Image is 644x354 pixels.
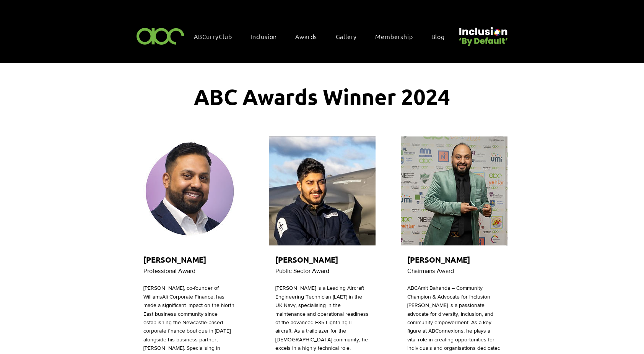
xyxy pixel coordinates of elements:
[428,28,456,44] a: Blog
[431,32,445,41] span: Blog
[137,136,244,245] img: Abu Ali
[143,255,206,265] span: [PERSON_NAME]
[190,28,244,44] a: ABCurryClub
[275,255,338,265] span: [PERSON_NAME]
[275,268,329,274] span: Public Sector Award
[247,28,288,44] div: Inclusion
[401,136,507,245] img: Amit Bahanda
[269,136,376,245] img: Akmal Akmed
[332,28,369,44] a: Gallery
[143,268,195,274] span: Professional Award
[371,28,424,44] a: Membership
[134,24,187,47] img: ABC-Logo-Blank-Background-01-01-2.png
[456,21,509,47] img: Untitled design (22).png
[295,32,317,41] span: Awards
[190,28,456,44] nav: Site
[250,32,277,41] span: Inclusion
[194,83,450,110] span: ABC Awards Winner 2024
[407,255,470,265] span: [PERSON_NAME]
[375,32,413,41] span: Membership
[336,32,357,41] span: Gallery
[407,268,454,274] span: Chairmans Award
[291,28,329,44] div: Awards
[194,32,232,41] span: ABCurryClub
